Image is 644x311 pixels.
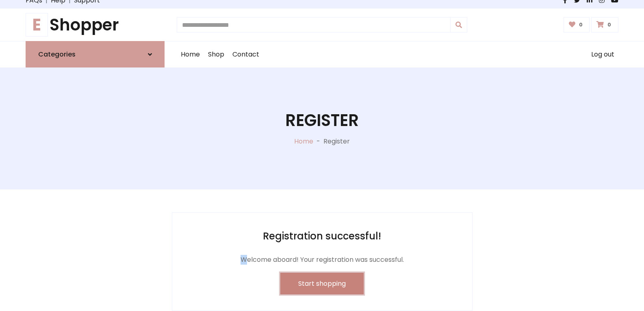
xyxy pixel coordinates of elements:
p: - [313,137,323,146]
h2: Registration successful! [263,229,381,244]
a: EShopper [26,15,165,35]
a: Categories [26,41,165,67]
span: 0 [605,21,613,28]
span: E [26,13,48,37]
a: 0 [564,17,590,33]
a: 0 [591,17,618,33]
a: Log out [587,41,618,67]
h1: Register [285,111,359,130]
a: Shop [204,41,228,67]
button: Start shopping [280,273,364,294]
span: 0 [577,21,585,28]
h6: Categories [38,50,76,58]
a: Home [177,41,204,67]
span: Welcome aboard! Your registration was successful. [241,255,404,265]
a: Contact [228,41,263,67]
p: Register [323,137,350,146]
a: Home [294,137,313,146]
h1: Shopper [26,15,165,35]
